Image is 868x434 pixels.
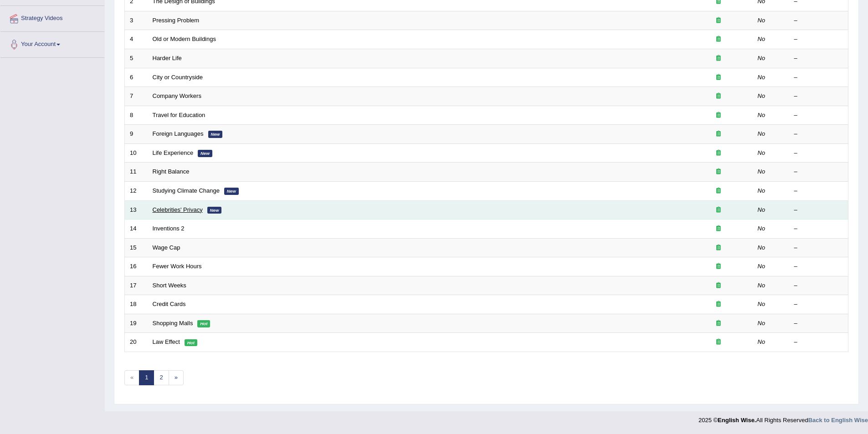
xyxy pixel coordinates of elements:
td: 3 [125,11,148,30]
div: Exam occurring question [689,54,748,63]
div: – [794,187,843,195]
em: Hot [185,339,197,347]
em: Hot [197,320,210,327]
div: Exam occurring question [689,149,748,158]
a: Your Account [0,32,104,55]
div: Exam occurring question [689,319,748,328]
div: Exam occurring question [689,225,748,233]
td: 17 [125,276,148,295]
a: Back to English Wise [808,417,868,424]
div: Exam occurring question [689,338,748,347]
strong: English Wise. [718,417,756,424]
span: « [124,370,139,385]
a: 2 [154,370,169,385]
div: Exam occurring question [689,262,748,271]
em: No [758,55,765,61]
div: Exam occurring question [689,35,748,44]
td: 12 [125,181,148,200]
div: – [794,35,843,44]
td: 16 [125,257,148,276]
em: No [758,187,765,194]
div: – [794,244,843,252]
div: 2025 © All Rights Reserved [699,411,868,424]
td: 13 [125,200,148,220]
em: No [758,301,765,307]
a: Law Effect [153,338,180,345]
td: 20 [125,333,148,352]
a: Inventions 2 [153,225,185,232]
td: 15 [125,238,148,257]
div: Exam occurring question [689,300,748,309]
td: 14 [125,220,148,239]
a: » [169,370,184,385]
div: – [794,225,843,233]
div: – [794,338,843,347]
td: 11 [125,163,148,182]
a: Foreign Languages [153,130,204,137]
a: Studying Climate Change [153,187,220,194]
a: Life Experience [153,149,194,156]
td: 7 [125,87,148,106]
div: – [794,92,843,101]
em: No [758,36,765,42]
em: No [758,320,765,327]
td: 10 [125,143,148,163]
em: No [758,206,765,213]
td: 6 [125,68,148,87]
td: 9 [125,125,148,144]
em: No [758,263,765,270]
a: Celebrities' Privacy [153,206,203,213]
div: Exam occurring question [689,130,748,138]
a: Travel for Education [153,112,205,118]
div: – [794,206,843,214]
div: – [794,54,843,63]
div: – [794,16,843,25]
a: Shopping Malls [153,320,193,327]
a: Pressing Problem [153,17,200,24]
div: – [794,111,843,120]
td: 8 [125,106,148,125]
a: Short Weeks [153,282,186,289]
em: No [758,130,765,137]
a: City or Countryside [153,74,203,81]
a: 1 [139,370,154,385]
em: No [758,149,765,156]
td: 5 [125,49,148,68]
div: – [794,73,843,82]
a: Fewer Work Hours [153,263,202,270]
td: 19 [125,314,148,333]
em: New [208,131,223,138]
div: Exam occurring question [689,16,748,25]
div: – [794,319,843,328]
em: No [758,282,765,289]
div: – [794,262,843,271]
a: Wage Cap [153,244,180,251]
em: No [758,92,765,99]
div: Exam occurring question [689,244,748,252]
em: No [758,74,765,81]
td: 18 [125,295,148,314]
em: New [198,150,212,157]
div: Exam occurring question [689,168,748,176]
div: Exam occurring question [689,206,748,214]
a: Company Workers [153,92,201,99]
em: New [224,188,239,195]
em: New [207,207,222,214]
a: Right Balance [153,168,190,175]
em: No [758,225,765,232]
div: Exam occurring question [689,281,748,290]
a: Credit Cards [153,301,186,307]
div: – [794,300,843,309]
em: No [758,338,765,345]
div: – [794,168,843,176]
a: Strategy Videos [0,6,104,29]
div: Exam occurring question [689,92,748,101]
td: 4 [125,30,148,49]
div: Exam occurring question [689,111,748,120]
div: – [794,281,843,290]
div: – [794,149,843,158]
a: Old or Modern Buildings [153,36,216,42]
a: Harder Life [153,55,182,61]
em: No [758,168,765,175]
